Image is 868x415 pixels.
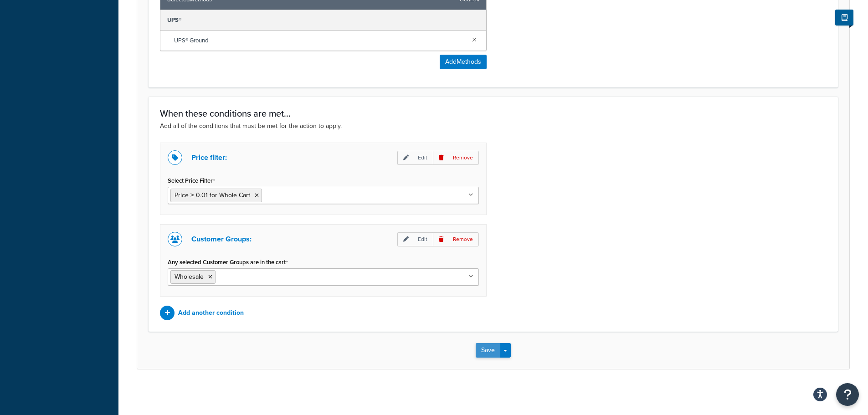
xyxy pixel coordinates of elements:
[174,34,465,47] span: UPS® Ground
[835,10,853,26] button: Show Help Docs
[433,151,479,165] p: Remove
[160,108,827,118] h3: When these conditions are met...
[440,55,487,69] button: AddMethods
[433,232,479,246] p: Remove
[397,151,433,165] p: Edit
[836,383,859,406] button: Open Resource Center
[160,121,827,131] p: Add all of the conditions that must be met for the action to apply.
[191,233,252,246] p: Customer Groups:
[178,307,244,319] p: Add another condition
[476,343,500,358] button: Save
[160,10,486,31] div: UPS®
[175,190,250,200] span: Price ≥ 0.01 for Whole Cart
[397,232,433,246] p: Edit
[191,151,227,164] p: Price filter:
[168,259,288,266] label: Any selected Customer Groups are in the cart
[168,177,215,184] label: Select Price Filter
[175,272,204,282] span: Wholesale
